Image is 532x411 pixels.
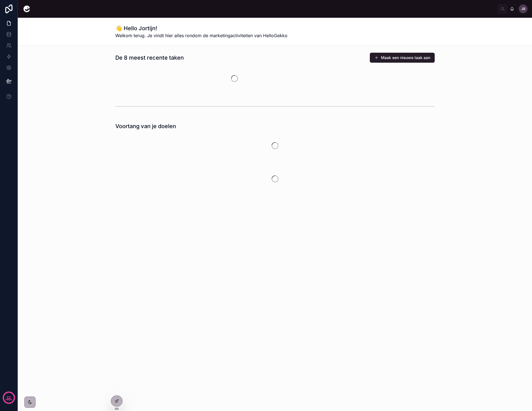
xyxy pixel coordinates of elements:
p: 12 [7,395,11,400]
span: Welkom terug. Je vindt hier alles rondom de marketingactiviteiten van HelloGekko [115,32,287,39]
img: App logo [22,4,31,13]
div: scrollable content [35,8,498,10]
button: Maak een nieuwe taak aan [370,53,435,63]
span: JB [521,7,525,11]
p: days [6,397,12,402]
h1: De 8 meest recente taken [115,54,184,62]
h1: Voortang van je doelen [115,122,176,130]
h1: 👋 Hello Jortijn! [115,24,287,32]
